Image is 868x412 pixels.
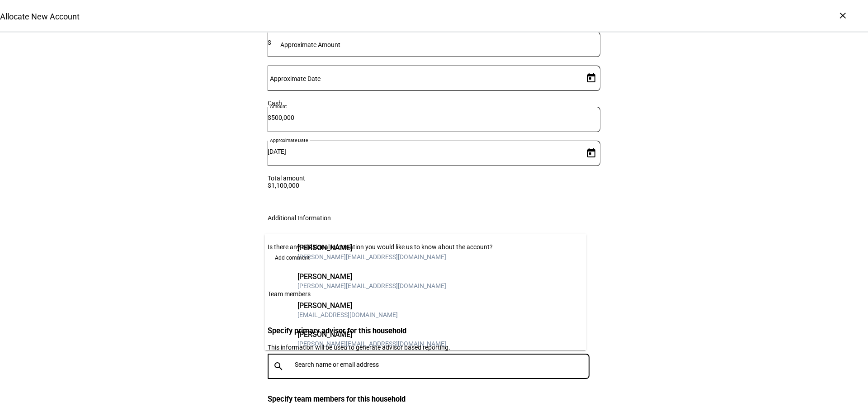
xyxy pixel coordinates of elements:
[297,252,446,261] div: [PERSON_NAME][EMAIL_ADDRESS][DOMAIN_NAME]
[297,243,446,252] div: [PERSON_NAME]
[835,8,850,23] div: ×
[268,214,331,222] div: Additional Information
[272,330,290,348] div: BL
[268,361,289,372] mat-icon: search
[582,69,600,87] button: Open calendar
[297,272,446,281] div: [PERSON_NAME]
[268,39,271,46] span: $
[270,137,308,143] mat-label: Approximate Date
[295,361,593,368] input: Search name or email address
[272,301,290,319] div: BW
[270,104,287,109] mat-label: Amount
[582,144,600,162] button: Open calendar
[272,272,290,290] div: AM
[297,310,398,319] div: [EMAIL_ADDRESS][DOMAIN_NAME]
[268,99,600,107] div: Cash
[270,75,321,82] mat-label: Approximate Date
[268,114,271,121] span: $
[297,330,446,339] div: [PERSON_NAME]
[297,339,446,348] div: [PERSON_NAME][EMAIL_ADDRESS][DOMAIN_NAME]
[297,281,446,290] div: [PERSON_NAME][EMAIL_ADDRESS][DOMAIN_NAME]
[272,243,290,261] div: AD
[280,41,340,48] mat-label: Approximate Amount
[268,175,600,182] div: Total amount
[297,301,398,310] div: [PERSON_NAME]
[268,395,600,403] h3: Specify team members for this household
[268,182,600,189] div: $1,100,000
